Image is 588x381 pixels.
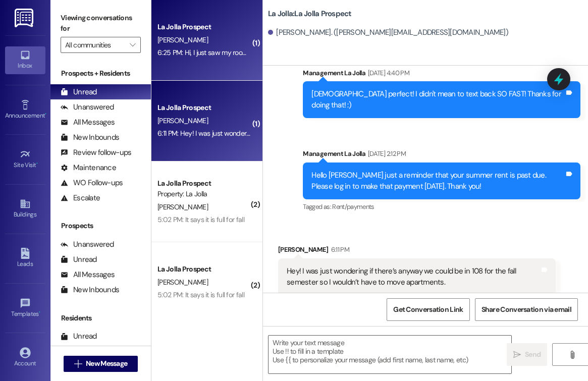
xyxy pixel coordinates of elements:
[5,46,45,74] a: Inbox
[61,132,119,143] div: New Inbounds
[130,41,135,49] i: 
[15,9,35,27] img: ResiDesk Logo
[303,199,580,214] div: Tagged as:
[50,68,151,79] div: Prospects + Residents
[568,351,576,359] i: 
[157,264,251,275] div: La Jolla Prospect
[387,298,469,321] button: Get Conversation Link
[157,48,471,57] div: 6:25 PM: Hi, I just saw my roommate assignment and I’m supposed to be roommates with [PERSON_NAME]
[50,221,151,231] div: Prospects
[157,278,208,287] span: [PERSON_NAME]
[157,35,208,44] span: [PERSON_NAME]
[61,162,116,173] div: Maintenance
[157,202,208,211] span: [PERSON_NAME]
[45,111,46,118] span: •
[513,351,521,359] i: 
[65,37,125,53] input: All communities
[64,356,138,372] button: New Message
[61,193,100,203] div: Escalate
[5,295,45,322] a: Templates •
[157,178,251,189] div: La Jolla Prospect
[61,239,114,250] div: Unanswered
[50,313,151,323] div: Residents
[157,102,251,113] div: La Jolla Prospect
[5,195,45,223] a: Buildings
[36,160,38,167] span: •
[61,10,141,37] label: Viewing conversations for
[287,266,540,288] div: Hey! I was just wondering if there’s anyway we could be in 108 for the fall semester so I wouldn’...
[157,290,244,299] div: 5:02 PM: It says it is full for fall
[61,87,97,97] div: Unread
[157,129,540,138] div: 6:11 PM: Hey! I was just wondering if there’s anyway we could be in 108 for the fall semester so ...
[5,344,45,371] a: Account
[365,68,409,78] div: [DATE] 4:40 PM
[5,245,45,272] a: Leads
[86,358,127,369] span: New Message
[393,304,463,315] span: Get Conversation Link
[329,244,349,255] div: 6:11 PM
[157,22,251,32] div: La Jolla Prospect
[157,215,244,224] div: 5:02 PM: It says it is full for fall
[74,360,82,368] i: 
[61,102,114,113] div: Unanswered
[5,146,45,173] a: Site Visit •
[303,148,580,162] div: Management La Jolla
[507,343,547,366] button: Send
[278,244,556,258] div: [PERSON_NAME]
[61,117,115,128] div: All Messages
[303,68,580,82] div: Management La Jolla
[268,9,352,19] b: La Jolla: La Jolla Prospect
[268,27,508,38] div: [PERSON_NAME]. ([PERSON_NAME][EMAIL_ADDRESS][DOMAIN_NAME])
[311,89,564,111] div: [DEMOGRAPHIC_DATA] perfect! I didn't mean to text back SO FAST! Thanks for doing that! :)
[365,148,406,159] div: [DATE] 2:12 PM
[332,202,375,211] span: Rent/payments
[525,349,541,360] span: Send
[61,285,119,295] div: New Inbounds
[61,269,115,280] div: All Messages
[61,147,131,158] div: Review follow-ups
[482,304,571,315] span: Share Conversation via email
[61,331,97,342] div: Unread
[61,178,123,188] div: WO Follow-ups
[157,189,251,199] div: Property: La Jolla
[311,170,564,192] div: Hello [PERSON_NAME] just a reminder that your summer rent is past due. Please log in to make that...
[475,298,578,321] button: Share Conversation via email
[39,309,40,316] span: •
[157,116,208,125] span: [PERSON_NAME]
[61,254,97,265] div: Unread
